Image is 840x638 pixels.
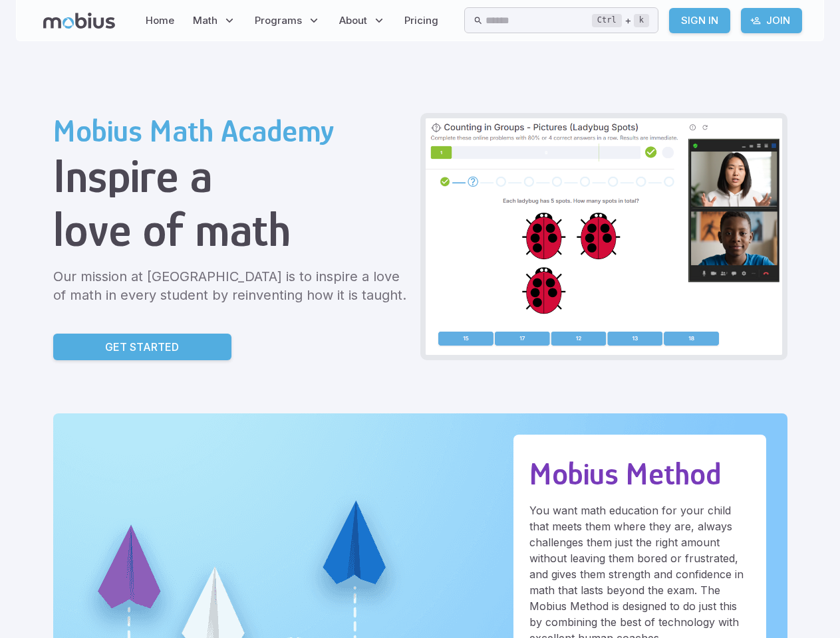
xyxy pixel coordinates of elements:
span: Programs [255,13,302,28]
div: + [592,13,649,29]
a: Pricing [400,5,442,36]
kbd: Ctrl [592,14,622,27]
span: Math [193,13,217,28]
h2: Mobius Method [529,456,750,492]
span: About [339,13,367,28]
a: Get Started [53,334,231,360]
kbd: k [634,14,649,27]
a: Join [741,8,802,33]
a: Sign In [669,8,730,33]
h1: love of math [53,203,410,257]
h2: Mobius Math Academy [53,113,410,149]
p: Get Started [105,339,179,355]
h1: Inspire a [53,149,410,203]
img: Grade 2 Class [426,118,782,355]
p: Our mission at [GEOGRAPHIC_DATA] is to inspire a love of math in every student by reinventing how... [53,267,410,304]
a: Home [142,5,178,36]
